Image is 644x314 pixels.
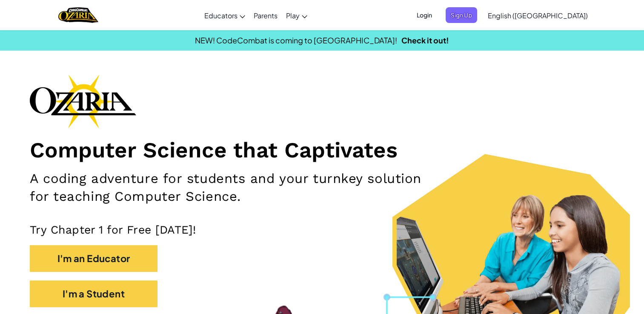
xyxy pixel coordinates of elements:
[412,7,437,23] button: Login
[30,74,136,128] img: Ozaria branding logo
[200,4,249,27] a: Educators
[30,245,157,272] button: I'm an Educator
[30,170,421,206] h2: A coding adventure for students and your turnkey solution for teaching Computer Science.
[488,11,588,20] span: English ([GEOGRAPHIC_DATA])
[282,4,312,27] a: Play
[286,11,300,20] span: Play
[249,4,282,27] a: Parents
[204,11,238,20] span: Educators
[30,137,614,163] h1: Computer Science that Captivates
[401,35,449,45] a: Check it out!
[446,7,477,23] button: Sign Up
[484,4,592,27] a: English ([GEOGRAPHIC_DATA])
[58,6,98,24] a: Ozaria by CodeCombat logo
[30,280,157,307] button: I'm a Student
[30,223,614,237] p: Try Chapter 1 for Free [DATE]!
[195,35,397,45] span: NEW! CodeCombat is coming to [GEOGRAPHIC_DATA]!
[58,6,98,24] img: Home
